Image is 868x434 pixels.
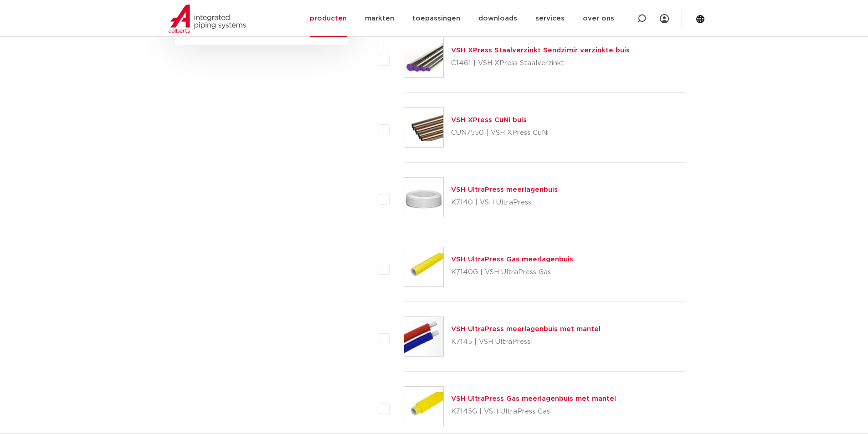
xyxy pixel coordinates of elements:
[404,247,443,286] img: Thumbnail for VSH UltraPress Gas meerlagenbuis
[404,108,443,147] img: Thumbnail for VSH XPress CuNi buis
[404,38,443,77] img: Thumbnail for VSH XPress Staalverzinkt Sendzimir verzinkte buis
[451,326,601,332] a: VSH UltraPress meerlagenbuis met mantel
[451,335,601,349] p: K7145 | VSH UltraPress
[404,317,443,356] img: Thumbnail for VSH UltraPress meerlagenbuis met mantel
[451,256,573,263] a: VSH UltraPress Gas meerlagenbuis
[404,387,443,426] img: Thumbnail for VSH UltraPress Gas meerlagenbuis met mantel
[451,126,549,140] p: CUN7550 | VSH XPress CuNi
[451,186,558,193] a: VSH UltraPress meerlagenbuis
[451,265,573,280] p: K7140G | VSH UltraPress Gas
[404,178,443,217] img: Thumbnail for VSH UltraPress meerlagenbuis
[451,56,630,71] p: C1461 | VSH XPress Staalverzinkt
[451,404,616,419] p: K7145G | VSH UltraPress Gas
[451,195,558,210] p: K7140 | VSH UltraPress
[451,117,527,123] a: VSH XPress CuNi buis
[451,47,630,54] a: VSH XPress Staalverzinkt Sendzimir verzinkte buis
[451,395,616,402] a: VSH UltraPress Gas meerlagenbuis met mantel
